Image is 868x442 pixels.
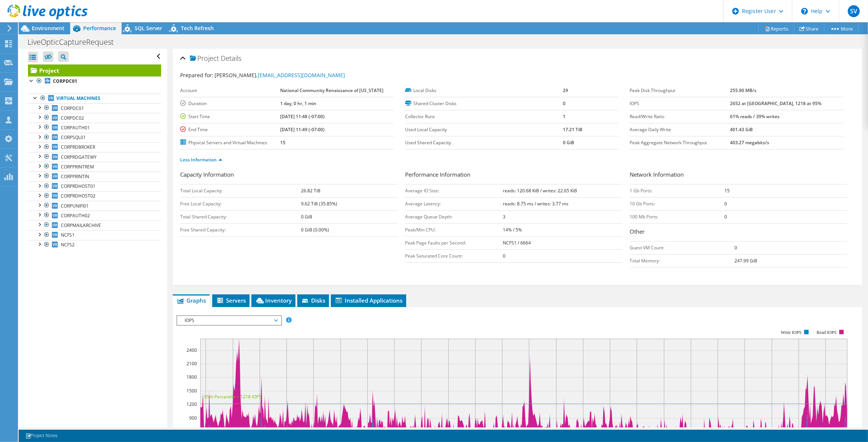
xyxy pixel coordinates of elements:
b: 0 [563,100,566,107]
a: NCFS1 [28,230,161,240]
span: NCFS2 [61,241,75,248]
label: Used Local Capacity [405,126,563,133]
span: CORPMAILARCHIVE [61,222,101,228]
span: CORPSQL01 [61,134,86,141]
b: 403.27 megabits/s [730,139,769,146]
b: 255.90 MB/s [730,87,756,94]
span: CORPDC01 [61,105,84,111]
b: NCFS1 / 6664 [503,240,531,246]
td: Total Memory: [630,254,734,267]
h3: Capacity Information [180,170,397,180]
label: Peak Disk Throughput [630,87,730,94]
b: National Community Renaissance of [US_STATE] [280,87,383,94]
span: Inventory [255,297,292,304]
td: Peak Page Faults per Second: [405,236,503,249]
label: End Time [180,126,280,133]
text: 2100 [187,360,197,367]
a: CORPDC01 [28,103,161,113]
span: CORPAUTH01 [61,124,90,131]
span: Disks [301,297,325,304]
label: Account [180,87,280,94]
a: CORPRDGATEWY [28,152,161,162]
h3: Network Information [630,170,847,180]
label: IOPS [630,100,730,107]
a: CORPMAILARCHIVE [28,220,161,230]
td: 100 Mb Ports: [630,210,724,223]
b: 17.21 TiB [563,126,583,133]
td: Guest VM Count: [630,241,734,254]
span: Installed Applications [335,297,402,304]
b: 0 GiB [563,139,574,146]
span: CORPPRINTREM [61,164,94,170]
a: Share [794,23,824,34]
b: 15 [724,187,730,194]
text: 1200 [187,401,197,407]
a: NCFS2 [28,240,161,250]
label: Average Daily Write [630,126,730,133]
b: 15 [280,139,285,146]
label: Local Disks [405,87,563,94]
label: Collector Runs [405,113,563,120]
b: 0 [724,214,727,220]
td: Total Local Capacity: [180,184,301,197]
td: Average Queue Depth: [405,210,503,223]
b: 14% / 5% [503,227,522,233]
a: Less Information [180,157,222,163]
b: 3 [503,214,505,220]
td: Peak Saturated Core Count: [405,249,503,262]
b: reads: 120.68 KiB / writes: 22.65 KiB [503,187,577,194]
a: CORPSQL01 [28,133,161,142]
h3: Performance Information [405,170,622,180]
label: Physical Servers and Virtual Machines [180,139,280,146]
a: Virtual Machines [28,94,161,103]
span: SV [848,5,860,17]
span: CORPRDHOST02 [61,193,95,199]
td: Total Shared Capacity: [180,210,301,223]
td: 1 Gb Ports: [630,184,724,197]
span: CORPDC02 [61,115,84,121]
label: Peak Aggregate Network Throughput [630,139,730,146]
td: Average IO Size: [405,184,503,197]
b: 29 [563,87,568,94]
b: CORPDC01 [53,78,77,84]
label: Read/Write Ratio [630,113,730,120]
span: Servers [216,297,246,304]
b: 1 [563,113,566,120]
b: 2652 at [GEOGRAPHIC_DATA], 1218 at 95% [730,100,821,107]
td: Peak/Min CPU: [405,223,503,236]
span: IOPS [181,316,277,325]
a: CORPDC02 [28,113,161,123]
span: Details [221,54,241,63]
td: Average Latency: [405,197,503,210]
text: Read IOPS [817,330,837,335]
a: CORPDC01 [28,76,161,86]
a: Reports [758,23,794,34]
b: reads: 8.75 ms / writes: 3.77 ms [503,201,568,207]
a: CORPPRINTREM [28,162,161,171]
b: 9.62 TiB (35.85%) [301,201,337,207]
td: Free Local Capacity: [180,197,301,210]
svg: \n [801,8,808,15]
b: 61% reads / 39% writes [730,113,780,120]
span: Graphs [176,297,206,304]
span: CORPUNIFI01 [61,203,89,209]
span: CORPAUTH02 [61,212,90,219]
span: [PERSON_NAME], [214,72,345,79]
a: Project Notes [20,431,63,441]
td: Free Shared Capacity: [180,223,301,236]
span: Environment [32,25,65,32]
a: CORPRDHOST02 [28,191,161,201]
td: 10 Gb Ports: [630,197,724,210]
label: Duration [180,100,280,107]
span: Tech Refresh [181,25,214,32]
span: SQL Server [135,25,162,32]
b: 0 [503,253,505,259]
span: NCFS1 [61,232,75,238]
span: CORPPRINTIN [61,173,89,180]
text: 1500 [187,388,197,394]
b: [DATE] 11:49 (-07:00) [280,126,325,133]
label: Prepared for: [180,72,213,79]
h3: Other [630,227,847,237]
a: CORPRDBROKER [28,142,161,152]
span: Performance [83,25,116,32]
